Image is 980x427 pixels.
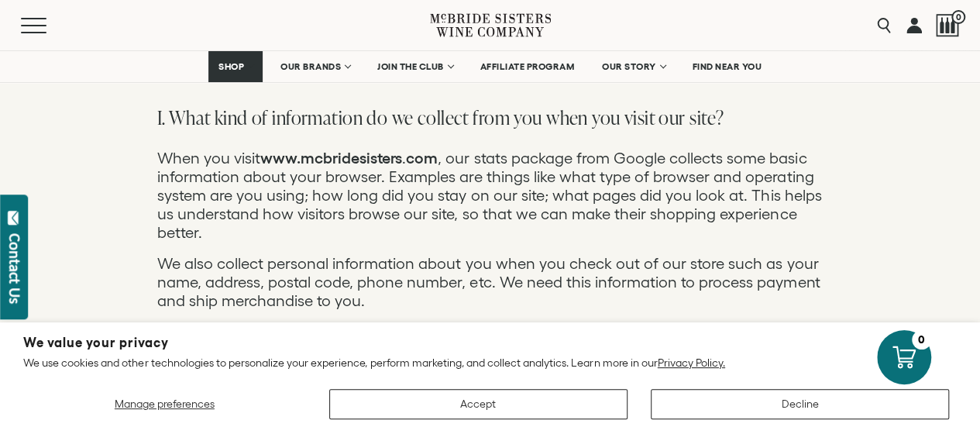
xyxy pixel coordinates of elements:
button: Mobile Menu Trigger [21,18,77,33]
span: 0 [951,10,965,24]
h3: I. What kind of information do we collect from you when you visit our site? [157,105,824,131]
span: OUR STORY [602,61,656,72]
p: When you visit . , our stats package from Google collects some basic information about your brows... [157,149,824,242]
span: SHOP [218,61,245,72]
span: Manage preferences [115,398,215,410]
strong: www.mcbridesisters [260,150,402,167]
span: FIND NEAR YOU [693,61,762,72]
span: AFFILIATE PROGRAM [480,61,575,72]
span: OUR BRANDS [280,61,341,72]
button: Manage preferences [23,389,306,419]
a: SHOP [208,51,263,82]
button: Accept [329,389,628,419]
button: Decline [651,389,949,419]
a: JOIN THE CLUB [367,51,462,82]
a: OUR STORY [592,51,675,82]
div: Contact Us [7,233,22,304]
span: JOIN THE CLUB [377,61,444,72]
a: Privacy Policy. [658,356,725,369]
div: 0 [912,330,931,350]
a: AFFILIATE PROGRAM [470,51,585,82]
p: We also collect personal information about you when you check out of our store such as your name,... [157,254,824,310]
strong: com [406,150,438,167]
a: FIND NEAR YOU [683,51,772,82]
h2: We value your privacy [23,336,957,350]
p: We use cookies and other technologies to personalize your experience, perform marketing, and coll... [23,356,957,370]
a: OUR BRANDS [270,51,359,82]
